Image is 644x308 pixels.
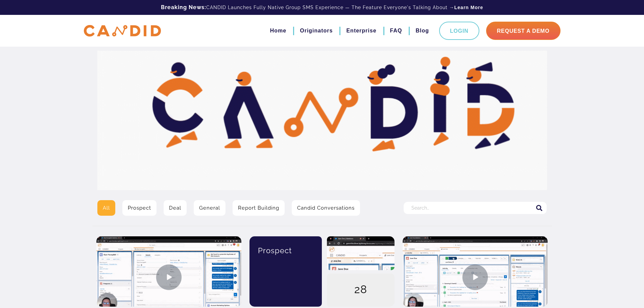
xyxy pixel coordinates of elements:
[255,236,317,265] div: Prospect
[390,25,402,37] a: FAQ
[439,22,479,40] a: Login
[415,25,429,37] a: Blog
[97,200,115,216] a: All
[233,200,285,216] a: Report Building
[164,200,187,216] a: Deal
[327,274,395,307] div: 28
[84,25,161,37] img: CANDID APP
[161,4,206,10] b: Breaking News:
[122,200,157,216] a: Prospect
[454,4,483,11] a: Learn More
[270,25,286,37] a: Home
[194,200,225,216] a: General
[346,25,376,37] a: Enterprise
[292,200,360,216] a: Candid Conversations
[486,22,560,40] a: Request A Demo
[300,25,333,37] a: Originators
[97,51,547,190] img: Video Library Hero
